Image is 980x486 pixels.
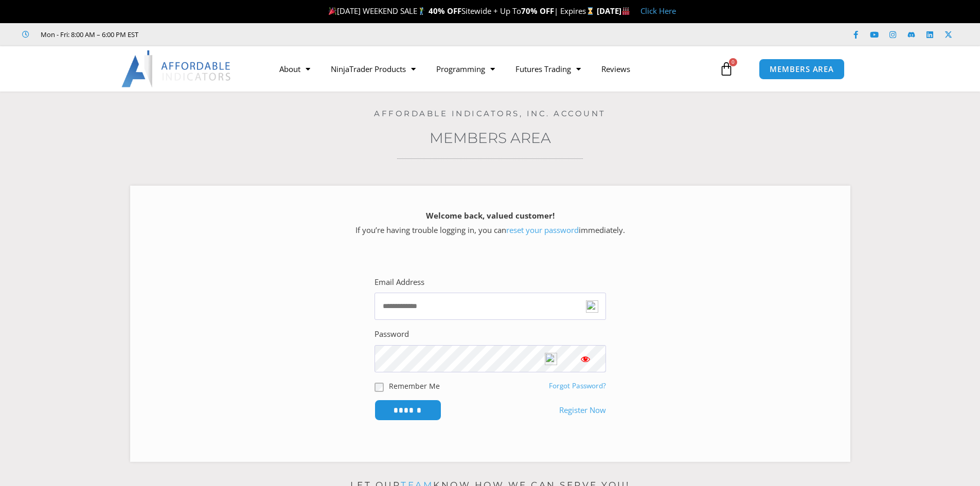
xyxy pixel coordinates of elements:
[586,300,598,313] img: npw-badge-icon-locked.svg
[430,129,551,147] a: Members Area
[426,210,555,221] strong: Welcome back, valued customer!
[153,29,307,40] iframe: Customer reviews powered by Trustpilot
[559,403,606,418] a: Register Now
[38,28,138,41] span: Mon - Fri: 8:00 AM – 6:00 PM EST
[505,57,591,81] a: Futures Trading
[148,209,832,238] p: If you’re having trouble logging in, you can immediately.
[565,345,606,372] button: Show password
[389,381,440,391] label: Remember Me
[597,6,630,16] strong: [DATE]
[418,7,425,15] img: 🏌️‍♂️
[549,381,606,390] a: Forgot Password?
[375,275,424,290] label: Email Address
[374,109,606,118] a: Affordable Indicators, Inc. Account
[521,6,554,16] strong: 70% OFF
[506,225,579,235] a: reset your password
[426,57,505,81] a: Programming
[591,57,640,81] a: Reviews
[640,6,676,16] a: Click Here
[545,353,557,365] img: npw-badge-icon-locked.svg
[329,7,336,15] img: 🎉
[429,6,461,16] strong: 40% OFF
[729,58,737,66] span: 0
[704,54,749,84] a: 0
[269,57,320,81] a: About
[320,57,426,81] a: NinjaTrader Products
[375,327,409,341] label: Password
[269,57,717,81] nav: Menu
[326,6,596,16] span: [DATE] WEEKEND SALE Sitewide + Up To | Expires
[770,65,834,73] span: MEMBERS AREA
[121,50,232,87] img: LogoAI | Affordable Indicators – NinjaTrader
[759,59,845,80] a: MEMBERS AREA
[586,7,594,15] img: ⌛
[622,7,630,15] img: 🏭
